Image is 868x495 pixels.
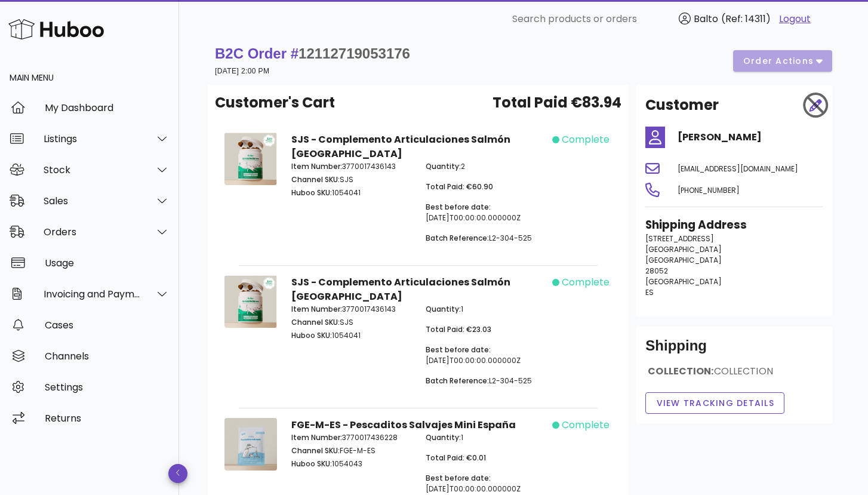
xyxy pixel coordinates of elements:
[291,133,510,161] strong: SJS - Complemento Articulaciones Salmón [GEOGRAPHIC_DATA]
[426,233,545,244] p: L2-304-525
[291,187,411,198] p: 1054041
[291,317,411,328] p: SJS
[224,418,277,471] img: Product Image
[426,473,491,483] span: Best before date:
[291,161,411,172] p: 3770017436143
[645,244,722,254] span: [GEOGRAPHIC_DATA]
[45,351,170,362] div: Channels
[44,164,141,176] div: Stock
[645,266,668,276] span: 28052
[645,392,784,414] button: View Tracking details
[645,336,823,365] div: Shipping
[44,195,141,207] div: Sales
[694,12,718,26] span: Balto
[291,445,340,456] span: Channel SKU:
[426,432,461,442] span: Quantity:
[291,187,332,198] span: Huboo SKU:
[215,92,335,113] span: Customer's Cart
[45,102,170,113] div: My Dashboard
[291,330,411,341] p: 1054041
[678,164,798,174] span: [EMAIL_ADDRESS][DOMAIN_NAME]
[645,233,714,244] span: [STREET_ADDRESS]
[678,130,823,144] h4: [PERSON_NAME]
[224,275,277,328] img: Product Image
[645,276,722,287] span: [GEOGRAPHIC_DATA]
[291,445,411,456] p: FGE-M-ES
[678,185,740,195] span: [PHONE_NUMBER]
[291,330,332,340] span: Huboo SKU:
[779,12,811,26] a: Logout
[291,275,510,303] strong: SJS - Complemento Articulaciones Salmón [GEOGRAPHIC_DATA]
[291,304,342,314] span: Item Number:
[298,45,410,62] span: 12112719053176
[493,92,621,113] span: Total Paid €83.94
[291,459,332,469] span: Huboo SKU:
[426,453,486,463] span: Total Paid: €0.01
[44,226,141,238] div: Orders
[426,202,491,212] span: Best before date:
[44,133,141,144] div: Listings
[426,376,545,386] p: L2-304-525
[291,174,411,185] p: SJS
[291,304,411,315] p: 3770017436143
[426,345,491,355] span: Best before date:
[645,365,823,388] div: COLLECTION:
[645,217,823,233] h3: Shipping Address
[426,345,545,366] p: [DATE]T00:00:00.000000Z
[426,304,545,315] p: 1
[45,257,170,269] div: Usage
[426,161,545,172] p: 2
[714,364,773,378] span: COLLECTION
[291,317,340,327] span: Channel SKU:
[44,288,141,300] div: Invoicing and Payments
[655,397,774,410] span: View Tracking details
[426,376,489,386] span: Batch Reference:
[291,174,340,185] span: Channel SKU:
[45,382,170,393] div: Settings
[291,161,342,171] span: Item Number:
[645,94,719,116] h2: Customer
[45,319,170,331] div: Cases
[562,418,610,432] span: complete
[215,45,410,62] strong: B2C Order #
[291,459,411,469] p: 1054043
[426,473,545,494] p: [DATE]T00:00:00.000000Z
[645,255,722,265] span: [GEOGRAPHIC_DATA]
[562,133,610,147] span: complete
[426,304,461,314] span: Quantity:
[562,275,610,290] span: complete
[426,233,489,243] span: Batch Reference:
[426,432,545,443] p: 1
[426,182,493,192] span: Total Paid: €60.90
[8,16,104,42] img: Huboo Logo
[426,324,491,334] span: Total Paid: €23.03
[215,67,269,75] small: [DATE] 2:00 PM
[426,161,461,171] span: Quantity:
[291,432,411,443] p: 3770017436228
[224,133,277,185] img: Product Image
[426,202,545,223] p: [DATE]T00:00:00.000000Z
[291,418,516,432] strong: FGE-M-ES - Pescaditos Salvajes Mini España
[721,12,771,26] span: (Ref: 14311)
[291,432,342,442] span: Item Number:
[45,413,170,424] div: Returns
[645,287,654,297] span: ES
